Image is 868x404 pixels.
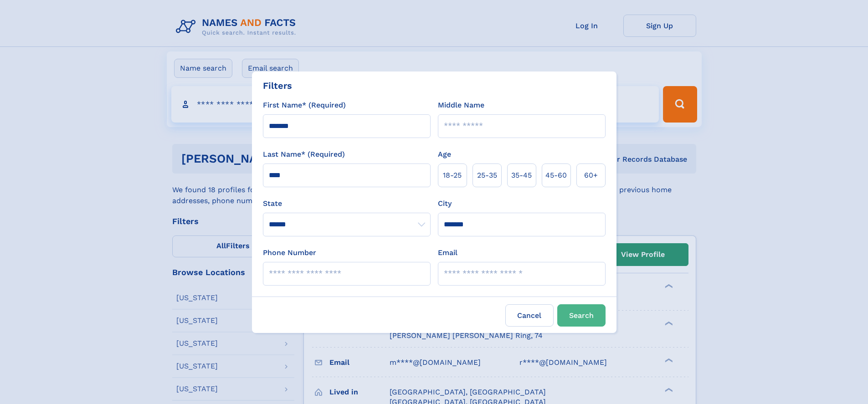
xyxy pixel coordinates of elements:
[263,247,316,258] label: Phone Number
[438,198,452,209] label: City
[263,149,345,160] label: Last Name* (Required)
[263,100,346,111] label: First Name* (Required)
[477,170,497,181] span: 25‑35
[438,100,484,111] label: Middle Name
[557,304,606,327] button: Search
[443,170,462,181] span: 18‑25
[438,149,451,160] label: Age
[263,79,292,92] div: Filters
[263,198,431,209] label: State
[511,170,532,181] span: 35‑45
[438,247,457,258] label: Email
[545,170,567,181] span: 45‑60
[584,170,598,181] span: 60+
[505,304,554,327] label: Cancel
